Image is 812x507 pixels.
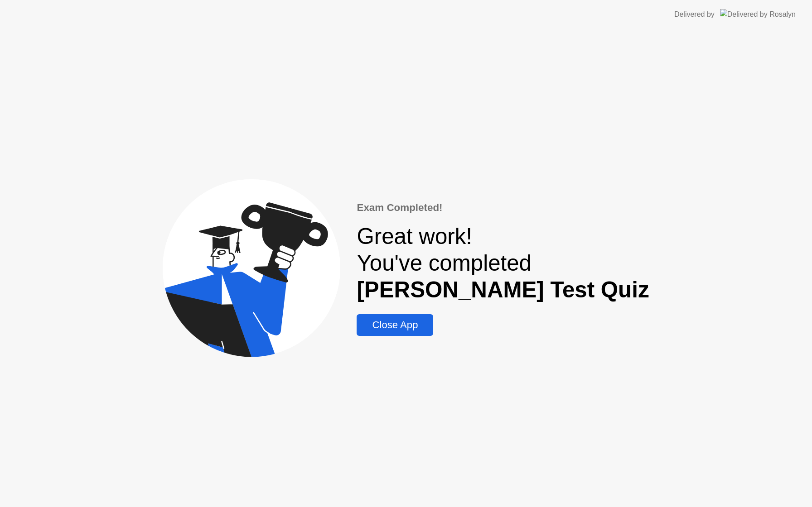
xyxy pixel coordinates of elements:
div: Close App [359,319,430,331]
b: [PERSON_NAME] Test Quiz [357,277,649,302]
div: Exam Completed! [357,200,649,215]
img: Delivered by Rosalyn [720,9,796,19]
div: Delivered by [674,9,715,20]
button: Close App [357,314,433,336]
div: Great work! You've completed [357,223,649,303]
